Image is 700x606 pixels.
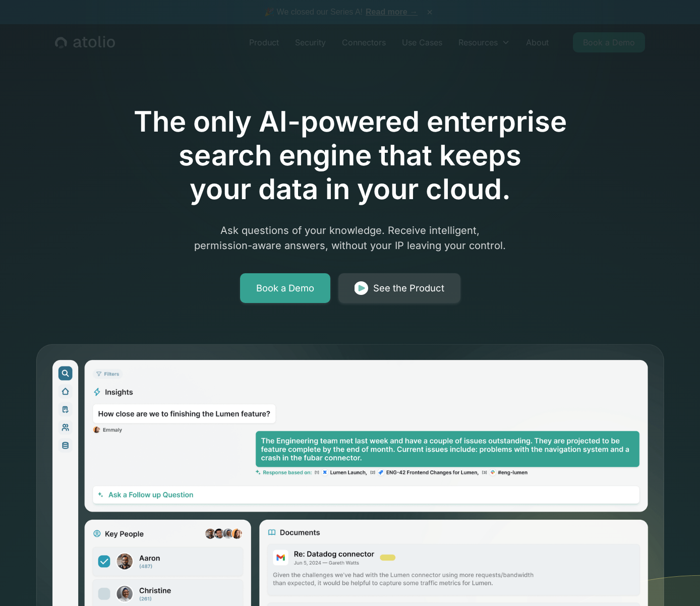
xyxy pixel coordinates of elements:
[366,8,418,16] a: Read more →
[287,32,334,52] a: Security
[373,281,444,295] div: See the Product
[518,32,557,52] a: About
[334,32,394,52] a: Connectors
[458,36,498,48] div: Resources
[55,36,115,49] a: home
[394,32,450,52] a: Use Cases
[240,273,330,304] a: Book a Demo
[156,223,544,253] p: Ask questions of your knowledge. Receive intelligent, permission-aware answers, without your IP l...
[338,273,460,304] a: See the Product
[92,105,608,207] h1: The only AI-powered enterprise search engine that keeps your data in your cloud.
[264,6,418,18] span: 🎉 We closed our Series A!
[241,32,287,52] a: Product
[424,7,436,18] button: ×
[450,32,518,52] div: Resources
[573,32,645,52] a: Book a Demo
